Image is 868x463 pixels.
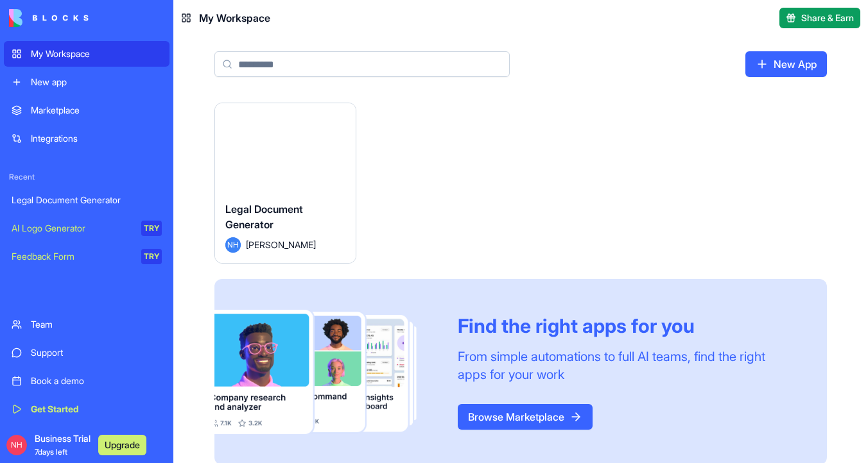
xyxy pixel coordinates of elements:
[4,340,169,366] a: Support
[31,76,162,88] div: New app
[9,9,89,27] img: logo
[801,12,854,24] span: Share & Earn
[4,215,169,241] a: AI Logo GeneratorTRY
[141,221,162,236] div: TRY
[31,346,162,359] div: Support
[6,435,27,455] span: NH
[745,51,827,77] a: New App
[31,375,162,387] div: Book a demo
[779,8,860,28] button: Share & Earn
[31,132,162,145] div: Integrations
[458,314,796,337] div: Find the right apps for you
[4,69,169,95] a: New app
[12,194,162,206] div: Legal Document Generator
[4,368,169,394] a: Book a demo
[12,222,132,235] div: AI Logo Generator
[98,435,146,455] button: Upgrade
[4,97,169,123] a: Marketplace
[35,447,67,457] span: 7 days left
[4,41,169,67] a: My Workspace
[4,172,169,182] span: Recent
[12,250,132,263] div: Feedback Form
[4,312,169,337] a: Team
[225,203,303,231] span: Legal Document Generator
[4,187,169,213] a: Legal Document Generator
[35,432,91,458] span: Business Trial
[214,103,356,264] a: Legal Document GeneratorNH[PERSON_NAME]
[4,396,169,422] a: Get Started
[4,244,169,269] a: Feedback FormTRY
[214,310,437,435] img: Frame_181_egmpey.png
[4,126,169,151] a: Integrations
[246,238,316,251] span: [PERSON_NAME]
[31,318,162,331] div: Team
[225,237,241,253] span: NH
[31,403,162,416] div: Get Started
[458,348,796,383] div: From simple automations to full AI teams, find the right apps for your work
[31,47,162,60] div: My Workspace
[141,249,162,264] div: TRY
[31,104,162,117] div: Marketplace
[199,10,270,26] span: My Workspace
[458,404,593,430] a: Browse Marketplace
